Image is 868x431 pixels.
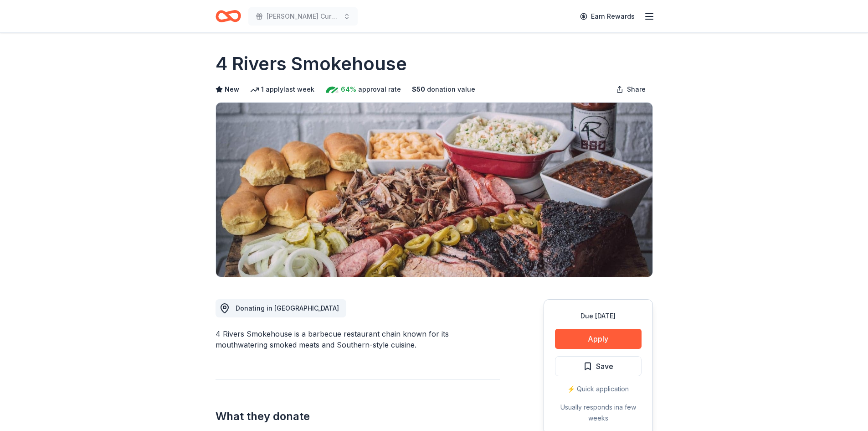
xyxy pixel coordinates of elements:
div: 4 Rivers Smokehouse is a barbecue restaurant chain known for its mouthwatering smoked meats and S... [216,328,500,350]
img: Image for 4 Rivers Smokehouse [216,103,652,277]
button: Save [555,356,642,376]
span: Share [627,84,646,95]
span: $ 50 [412,84,425,95]
span: donation value [427,84,475,95]
span: Donating in [GEOGRAPHIC_DATA] [236,304,339,312]
a: Earn Rewards [575,8,640,25]
div: Usually responds in a few weeks [555,402,642,424]
span: New [225,84,239,95]
span: 64% [341,84,356,95]
span: approval rate [358,84,401,95]
h1: 4 Rivers Smokehouse [216,51,407,77]
span: [PERSON_NAME] Cure Golf Tournament [267,11,339,22]
span: Save [596,360,613,372]
div: Due [DATE] [555,311,642,322]
div: ⚡️ Quick application [555,384,642,395]
div: 1 apply last week [250,84,314,95]
button: Apply [555,329,642,349]
h2: What they donate [216,409,500,424]
a: Home [216,5,241,27]
button: [PERSON_NAME] Cure Golf Tournament [248,7,358,26]
button: Share [609,80,653,99]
